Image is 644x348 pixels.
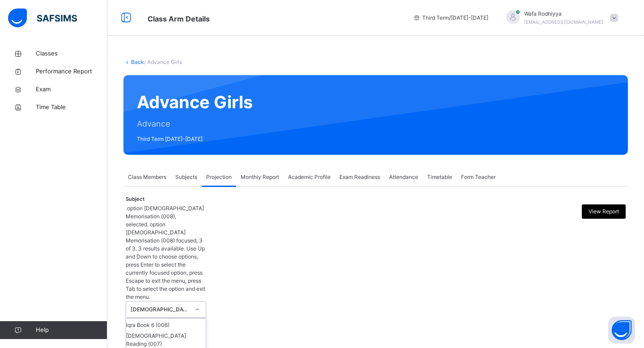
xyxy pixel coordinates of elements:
[36,103,107,112] span: Time Table
[131,59,144,65] a: Back
[589,208,619,216] span: View Report
[524,10,603,18] span: Wafa Rodhiyya
[524,19,603,25] span: [EMAIL_ADDRESS][DOMAIN_NAME]
[8,8,77,27] img: safsims
[126,332,206,348] div: [DEMOGRAPHIC_DATA] Reading (007)
[339,173,380,181] span: Exam Readiness
[126,318,206,332] div: Iqra Book 6 (006)
[427,173,452,181] span: Timetable
[461,173,496,181] span: Form Teacher
[128,173,166,181] span: Class Members
[36,67,107,76] span: Performance Report
[36,49,107,58] span: Classes
[36,85,107,94] span: Exam
[497,10,623,26] div: WafaRodhiyya
[206,173,232,181] span: Projection
[36,326,107,335] span: Help
[175,173,197,181] span: Subjects
[148,14,210,23] span: Class Arm Details
[131,306,190,314] div: [DEMOGRAPHIC_DATA] Memorisation (008)
[241,173,279,181] span: Monthly Report
[389,173,418,181] span: Attendance
[126,205,204,228] span: option [DEMOGRAPHIC_DATA] Memorisation (008), selected.
[413,14,488,22] span: session/term information
[144,59,182,65] span: / Advance Girls
[288,173,330,181] span: Academic Profile
[608,317,635,344] button: Open asap
[126,195,144,203] span: Subject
